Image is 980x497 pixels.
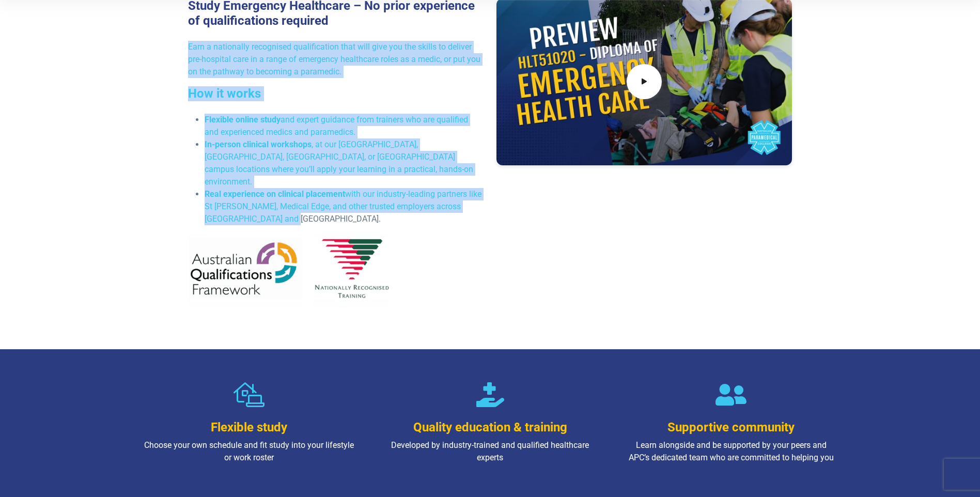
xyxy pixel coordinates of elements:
li: with our industry-leading partners like St [PERSON_NAME], Medical Edge, and other trusted employe... [205,188,484,225]
p: Developed by industry-trained and qualified healthcare experts [384,439,596,464]
strong: Flexible online study [205,115,281,125]
h3: Flexible study [143,420,355,435]
li: and expert guidance from trainers who are qualified and experienced medics and paramedics. [205,114,484,138]
h3: How it works [188,86,484,101]
p: Earn a nationally recognised qualification that will give you the skills to deliver pre-hospital ... [188,41,484,78]
p: Learn alongside and be supported by your peers and APC’s dedicated team who are committed to help... [625,439,837,464]
h3: Quality education & training [384,420,596,435]
li: , at our [GEOGRAPHIC_DATA], [GEOGRAPHIC_DATA], [GEOGRAPHIC_DATA], or [GEOGRAPHIC_DATA] campus loc... [205,138,484,188]
strong: In-person clinical workshops [205,139,312,149]
h3: Supportive community [625,420,837,435]
strong: Real experience on clinical placement [205,189,345,199]
p: Choose your own schedule and fit study into your lifestyle or work roster [143,439,355,464]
